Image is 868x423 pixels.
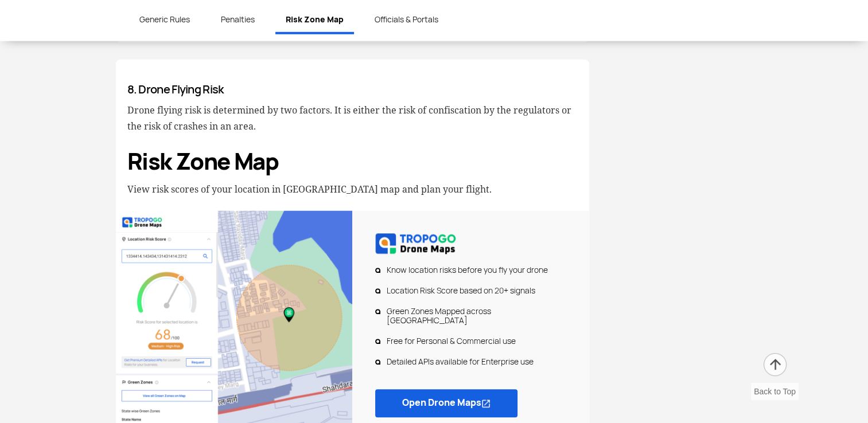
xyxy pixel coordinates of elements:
a: Penalties [211,7,265,32]
div: Back to Top [751,383,799,400]
img: Risk Zone Map [375,234,456,254]
p: View risk scores of your location in [GEOGRAPHIC_DATA] map and plan your flight. [127,181,578,197]
li: Know location risks before you fly your drone [375,266,566,275]
a: Officials & Portals [364,7,449,32]
h4: 8. Drone Flying Risk [127,83,578,96]
li: Detailed APIs available for Enterprise use [375,358,566,367]
li: Free for Personal & Commercial use [375,337,566,346]
li: Green Zones Mapped across [GEOGRAPHIC_DATA] [375,307,566,326]
a: Risk Zone Map [275,7,354,34]
li: Location Risk Score based on 20+ signals [375,287,566,296]
p: Drone flying risk is determined by two factors. It is either the risk of confiscation by the regu... [127,102,578,134]
a: Open Drone Maps [375,390,517,418]
a: Generic Rules [129,7,200,32]
h3: Risk Zone Map [127,148,578,175]
img: ic_arrow-up.png [762,352,788,377]
img: ic_link.png [481,399,491,409]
